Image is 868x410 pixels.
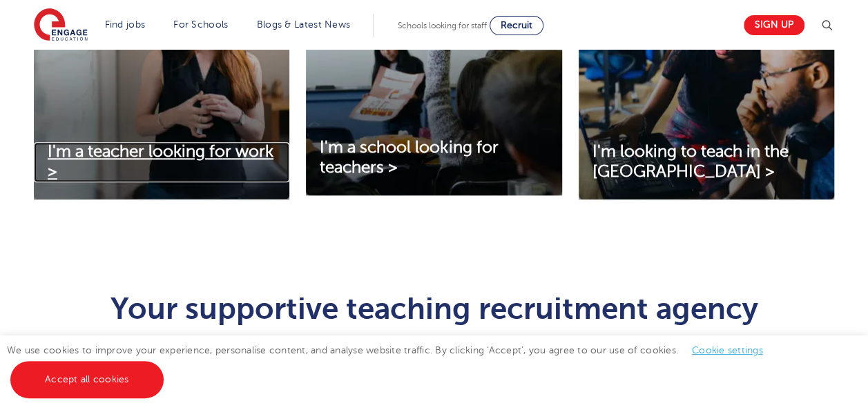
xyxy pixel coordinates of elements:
[501,20,532,30] span: Recruit
[95,293,773,324] h1: Your supportive teaching recruitment agency
[398,21,487,30] span: Schools looking for staff
[744,15,804,35] a: Sign up
[7,345,777,384] span: We use cookies to improve your experience, personalise content, and analyse website traffic. By c...
[257,19,351,30] a: Blogs & Latest News
[34,142,289,182] a: I'm a teacher looking for work >
[34,8,88,43] img: Engage Education
[692,345,763,355] a: Cookie settings
[105,19,146,30] a: Find jobs
[579,142,834,182] a: I'm looking to teach in the [GEOGRAPHIC_DATA] >
[10,361,164,398] a: Accept all cookies
[320,138,498,177] span: I'm a school looking for teachers >
[48,142,273,181] span: I'm a teacher looking for work >
[592,142,789,181] span: I'm looking to teach in the [GEOGRAPHIC_DATA] >
[173,19,228,30] a: For Schools
[490,16,543,35] a: Recruit
[306,138,561,178] a: I'm a school looking for teachers >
